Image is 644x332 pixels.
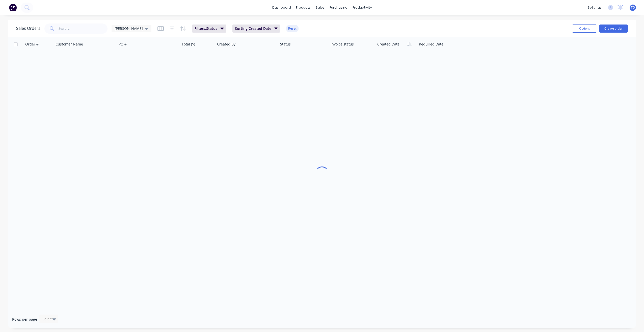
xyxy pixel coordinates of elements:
[12,317,37,322] span: Rows per page
[25,42,39,47] div: Order #
[270,4,293,11] a: dashboard
[599,25,628,33] button: Create order
[280,42,291,47] div: Status
[631,5,635,10] span: TO
[377,42,399,47] div: Created Date
[313,4,327,11] div: sales
[293,4,313,11] div: products
[232,25,280,33] button: Sorting:Created Date
[56,42,83,47] div: Customer Name
[572,25,597,33] button: Options
[59,23,108,34] input: Search...
[217,42,235,47] div: Created By
[16,26,40,31] h1: Sales Orders
[119,42,127,47] div: PO #
[192,25,226,33] button: Filters:Status
[43,317,56,322] div: Select...
[331,42,354,47] div: Invoice status
[585,4,604,11] div: settings
[350,4,374,11] div: productivity
[115,26,143,31] span: [PERSON_NAME]
[419,42,443,47] div: Required Date
[182,42,195,47] div: Total ($)
[327,4,350,11] div: purchasing
[235,26,271,31] span: Sorting: Created Date
[9,4,17,11] img: Factory
[195,26,217,31] span: Filters: Status
[286,25,299,32] button: Reset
